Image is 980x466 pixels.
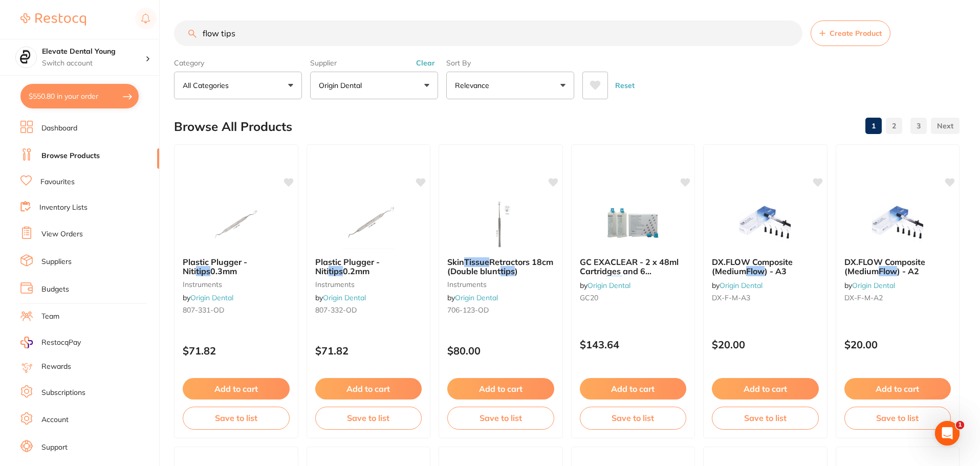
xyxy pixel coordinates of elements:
a: 1 [865,116,882,136]
h2: Browse All Products [174,120,292,134]
label: Supplier [310,58,438,68]
img: DX.FLOW Composite (Medium Flow) - A2 [864,198,931,249]
em: Tissue [464,257,489,267]
label: Category [174,58,302,68]
span: ) - A3 [765,266,787,276]
a: Browse Products [41,151,100,161]
a: Restocq Logo [20,8,86,31]
a: Account [41,415,69,425]
button: Add to cart [315,378,422,400]
a: Suppliers [41,257,72,267]
b: Plastic Plugger - Niti tips 0.2mm [315,257,422,276]
em: Flow [746,266,765,276]
a: Origin Dental [190,293,233,302]
button: Save to list [315,407,422,429]
small: instruments [447,280,554,289]
img: Elevate Dental Young [16,47,36,68]
button: Add to cart [183,378,290,400]
a: Origin Dental [720,281,763,290]
label: Sort By [446,58,574,68]
a: Origin Dental [852,281,895,290]
button: Reset [612,72,638,99]
a: Team [41,312,59,322]
button: Add to cart [447,378,554,400]
a: Dashboard [41,123,77,134]
button: Save to list [447,407,554,429]
b: DX.FLOW Composite (Medium Flow) - A2 [844,257,951,276]
a: Origin Dental [587,281,630,290]
button: All Categories [174,72,302,99]
button: Create Product [811,20,890,46]
span: by [183,293,233,302]
span: 706-123-OD [447,305,489,315]
a: Support [41,442,68,453]
h4: Elevate Dental Young [42,47,145,57]
iframe: Intercom live chat [935,421,960,446]
a: 2 [886,116,902,136]
b: Plastic Plugger - Niti tips 0.3mm [183,257,290,276]
span: by [844,281,895,290]
button: Add to cart [844,378,951,400]
p: $143.64 [580,339,687,350]
span: RestocqPay [41,338,81,348]
a: 3 [910,116,927,136]
button: Save to list [844,407,951,429]
a: Origin Dental [455,293,498,302]
span: by [712,281,763,290]
p: Switch account [42,58,145,69]
span: DX.FLOW Composite (Medium [712,257,793,276]
p: Relevance [455,80,493,91]
span: DX-F-M-A2 [844,293,883,302]
p: $20.00 [712,339,819,350]
a: Budgets [41,284,69,295]
span: Create Product [830,29,882,37]
button: Save to list [183,407,290,429]
span: 0.2mm [343,266,369,276]
span: GC EXACLEAR - 2 x 48ml Cartridges and 6 Mixing [580,257,679,286]
b: Skin Tissue Retractors 18cm (Double blunt tips) [447,257,554,276]
p: $71.82 [183,345,290,357]
span: 1 [956,421,964,429]
button: Relevance [446,72,574,99]
p: Origin Dental [319,80,366,91]
img: Restocq Logo [20,13,86,26]
button: Save to list [580,407,687,429]
a: Favourites [40,177,75,187]
button: Add to cart [712,378,819,400]
small: instruments [315,280,422,289]
img: Plastic Plugger - Niti tips 0.3mm [203,198,269,249]
span: DX.FLOW Composite (Medium [844,257,925,276]
span: by [447,293,498,302]
img: Skin Tissue Retractors 18cm (Double blunt tips) [467,198,534,249]
em: tips [329,266,343,276]
a: Inventory Lists [39,203,88,213]
a: RestocqPay [20,337,81,348]
span: Plastic Plugger - Niti [315,257,380,276]
a: Subscriptions [41,388,85,398]
em: Flow [879,266,897,276]
em: Tips [606,276,622,286]
span: ) - A2 [897,266,919,276]
img: GC EXACLEAR - 2 x 48ml Cartridges and 6 Mixing Tips [600,198,666,249]
span: Retractors 18cm (Double blunt [447,257,553,276]
small: instruments [183,280,290,289]
a: Origin Dental [323,293,366,302]
img: Plastic Plugger - Niti tips 0.2mm [335,198,402,249]
span: DX-F-M-A3 [712,293,750,302]
span: ) [515,266,518,276]
p: $71.82 [315,345,422,357]
span: Skin [447,257,464,267]
b: DX.FLOW Composite (Medium Flow) - A3 [712,257,819,276]
button: Add to cart [580,378,687,400]
em: tips [196,266,210,276]
img: RestocqPay [20,337,33,348]
span: GC20 [580,293,598,302]
span: by [315,293,366,302]
span: 807-331-OD [183,305,224,315]
span: Plastic Plugger - Niti [183,257,247,276]
a: View Orders [41,229,83,239]
span: by [580,281,630,290]
input: Search Products [174,20,802,46]
button: Origin Dental [310,72,438,99]
b: GC EXACLEAR - 2 x 48ml Cartridges and 6 Mixing Tips [580,257,687,276]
